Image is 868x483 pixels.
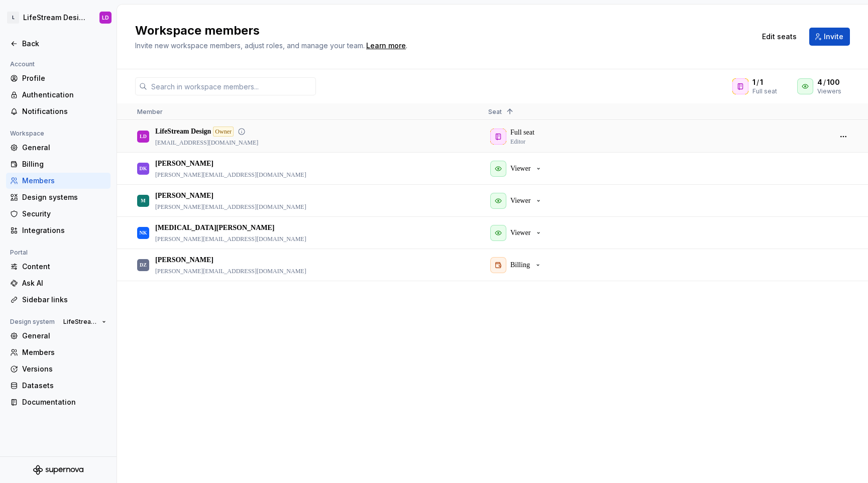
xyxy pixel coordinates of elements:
[6,378,111,394] a: Datasets
[2,7,115,29] button: LLifeStream Design WikiLD
[22,295,106,305] div: Sidebar links
[22,106,106,116] div: Notifications
[824,32,843,42] span: Invite
[6,156,111,172] a: Billing
[155,223,274,233] p: [MEDICAL_DATA][PERSON_NAME]
[22,39,106,49] div: Back
[23,13,87,23] div: LifeStream Design Wiki
[140,255,147,275] div: DZ
[488,255,546,275] button: Billing
[135,41,365,50] span: Invite new workspace members, adjust roles, and manage your team.
[155,267,306,275] p: [PERSON_NAME][EMAIL_ADDRESS][DOMAIN_NAME]
[6,173,111,189] a: Members
[510,228,530,238] p: Viewer
[22,73,106,83] div: Profile
[22,209,106,219] div: Security
[817,77,822,87] span: 4
[155,255,213,265] p: [PERSON_NAME]
[6,259,111,275] a: Content
[6,328,111,344] a: General
[6,189,111,205] a: Design systems
[488,159,547,179] button: Viewer
[6,140,111,156] a: General
[22,397,106,407] div: Documentation
[6,316,59,328] div: Design system
[6,206,111,222] a: Security
[140,223,147,243] div: NK
[6,361,111,377] a: Versions
[155,191,213,201] p: [PERSON_NAME]
[63,318,98,326] span: LifeStream Design Wiki
[752,77,755,87] span: 1
[22,90,106,100] div: Authentication
[155,171,306,179] p: [PERSON_NAME][EMAIL_ADDRESS][DOMAIN_NAME]
[22,331,106,341] div: General
[752,77,777,87] div: /
[141,191,145,210] div: M
[752,87,777,95] div: Full seat
[488,108,502,115] span: Seat
[762,32,797,42] span: Edit seats
[6,58,39,70] div: Account
[22,143,106,153] div: General
[22,262,106,272] div: Content
[366,41,406,51] a: Learn more
[809,28,850,46] button: Invite
[155,127,211,137] p: LifeStream Design
[137,108,163,115] span: Member
[6,87,111,103] a: Authentication
[22,278,106,288] div: Ask AI
[6,292,111,308] a: Sidebar links
[140,127,147,146] div: LD
[6,103,111,119] a: Notifications
[22,159,106,169] div: Billing
[22,347,106,357] div: Members
[755,28,803,46] button: Edit seats
[6,394,111,410] a: Documentation
[6,70,111,86] a: Profile
[7,12,19,24] div: L
[22,192,106,202] div: Design systems
[6,36,111,52] a: Back
[155,159,213,169] p: [PERSON_NAME]
[488,191,547,211] button: Viewer
[488,223,547,243] button: Viewer
[6,275,111,291] a: Ask AI
[22,176,106,186] div: Members
[135,23,743,39] h2: Workspace members
[22,225,106,235] div: Integrations
[6,222,111,238] a: Integrations
[365,42,407,50] span: .
[213,127,234,137] div: Owner
[6,247,32,259] div: Portal
[760,77,763,87] span: 1
[817,77,850,87] div: /
[155,235,306,243] p: [PERSON_NAME][EMAIL_ADDRESS][DOMAIN_NAME]
[510,196,530,206] p: Viewer
[147,77,316,95] input: Search in workspace members...
[22,364,106,374] div: Versions
[817,87,850,95] div: Viewers
[510,164,530,174] p: Viewer
[155,139,258,147] p: [EMAIL_ADDRESS][DOMAIN_NAME]
[33,465,83,475] svg: Supernova Logo
[6,344,111,360] a: Members
[510,260,530,270] p: Billing
[102,14,109,22] div: LD
[140,159,147,178] div: DK
[22,381,106,391] div: Datasets
[155,203,306,211] p: [PERSON_NAME][EMAIL_ADDRESS][DOMAIN_NAME]
[827,77,840,87] span: 100
[6,128,48,140] div: Workspace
